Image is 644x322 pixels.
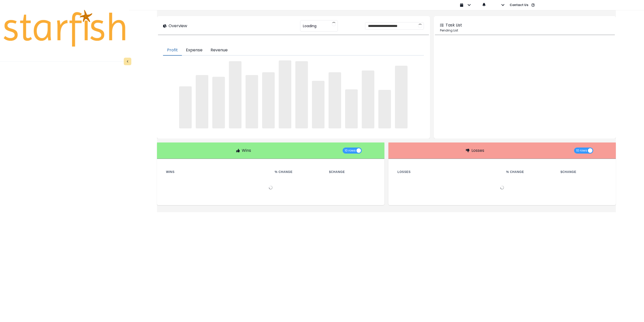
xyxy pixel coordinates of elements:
span: ‌ [196,75,208,128]
span: Loading [303,21,316,31]
span: ‌ [395,66,408,128]
span: ‌ [329,72,341,128]
span: 10 rows [345,148,356,154]
span: ‌ [212,77,225,128]
button: Profit [163,45,182,56]
th: $ Change [325,169,379,175]
th: % Change [271,169,325,175]
p: Task List [446,22,462,28]
span: ‌ [262,72,275,128]
p: Wins [242,148,251,154]
p: Pending List [440,28,610,33]
span: ‌ [279,60,291,128]
span: ‌ [312,81,325,128]
span: ‌ [362,70,374,128]
span: ‌ [229,61,242,128]
th: % Change [502,169,556,175]
span: ‌ [179,86,192,128]
button: Revenue [207,45,232,56]
th: $ Change [556,169,611,175]
span: ‌ [295,61,308,128]
span: ‌ [345,89,358,128]
span: ‌ [246,75,258,128]
th: Wins [162,169,271,175]
span: ‌ [378,90,391,128]
span: 10 rows [576,148,587,154]
button: Expense [182,45,207,56]
p: Overview [169,23,187,29]
p: Losses [471,148,484,154]
th: Losses [393,169,502,175]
